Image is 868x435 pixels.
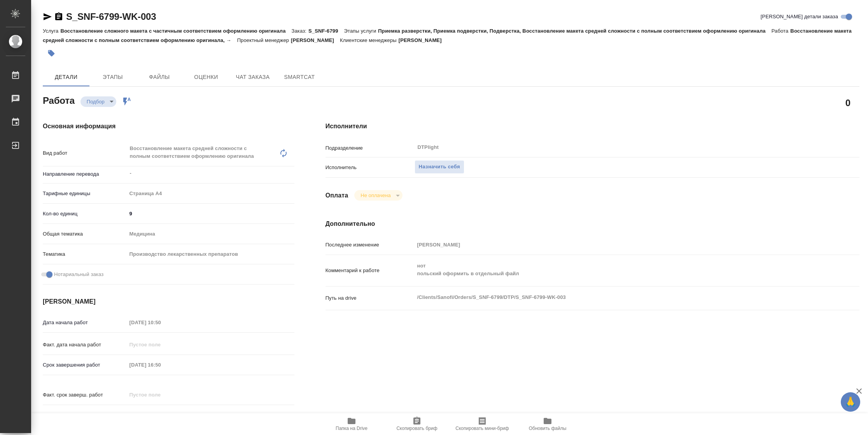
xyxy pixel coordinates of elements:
[47,72,85,82] span: Детали
[336,426,367,431] span: Папка на Drive
[127,359,195,370] input: Пустое поле
[325,267,415,274] p: Комментарий к работе
[43,149,127,157] p: Вид работ
[325,191,348,200] h4: Оплата
[384,413,450,435] button: Скопировать бриф
[43,341,127,349] p: Факт. дата начала работ
[450,413,515,435] button: Скопировать мини-бриф
[43,170,127,178] p: Направление перевода
[344,28,378,34] p: Этапы услуги
[325,241,415,249] p: Последнее изменение
[354,190,402,201] div: Подбор
[515,413,580,435] button: Обновить файлы
[325,122,859,131] h4: Исполнители
[66,11,156,22] a: S_SNF-6799-WK-003
[325,144,415,152] p: Подразделение
[94,72,131,82] span: Этапы
[127,339,195,350] input: Пустое поле
[325,219,859,229] h4: Дополнительно
[127,317,195,328] input: Пустое поле
[54,12,63,21] button: Скопировать ссылку
[529,426,567,431] span: Обновить файлы
[84,98,107,105] button: Подбор
[292,28,308,34] p: Заказ:
[127,409,195,421] input: ✎ Введи что-нибудь
[844,394,857,410] span: 🙏
[127,187,294,200] div: Страница А4
[455,426,509,431] span: Скопировать мини-бриф
[43,391,127,399] p: Факт. срок заверш. работ
[234,72,271,82] span: Чат заказа
[43,250,127,258] p: Тематика
[43,297,294,306] h4: [PERSON_NAME]
[319,413,384,435] button: Папка на Drive
[291,37,340,43] p: [PERSON_NAME]
[419,162,460,171] span: Назначить себя
[772,28,791,34] p: Работа
[187,72,225,82] span: Оценки
[237,37,291,43] p: Проектный менеджер
[415,239,815,250] input: Пустое поле
[43,190,127,197] p: Тарифные единицы
[399,37,448,43] p: [PERSON_NAME]
[415,259,815,280] textarea: нот польский оформить в отдельный файл
[761,13,838,21] span: [PERSON_NAME] детали заказа
[127,227,294,241] div: Медицина
[54,271,103,278] span: Нотариальный заказ
[127,208,294,219] input: ✎ Введи что-нибудь
[43,28,60,34] p: Услуга
[127,389,195,400] input: Пустое поле
[340,37,399,43] p: Клиентские менеджеры
[415,291,815,304] textarea: /Clients/Sanofi/Orders/S_SNF-6799/DTP/S_SNF-6799-WK-003
[43,210,127,218] p: Кол-во единиц
[141,72,178,82] span: Файлы
[841,392,860,412] button: 🙏
[43,319,127,327] p: Дата начала работ
[281,72,318,82] span: SmartCat
[127,248,294,261] div: Производство лекарственных препаратов
[43,28,852,43] p: Восстановление макета средней сложности с полным соответствием оформлению оригинала, →
[325,164,415,171] p: Исполнитель
[43,45,60,62] button: Добавить тэг
[43,122,294,131] h4: Основная информация
[415,160,464,174] button: Назначить себя
[60,28,291,34] p: Восстановление сложного макета с частичным соответствием оформлению оригинала
[43,230,127,238] p: Общая тематика
[43,12,52,21] button: Скопировать ссылку для ЯМессенджера
[845,96,850,109] h2: 0
[396,426,437,431] span: Скопировать бриф
[80,96,116,107] div: Подбор
[325,294,415,302] p: Путь на drive
[358,192,393,199] button: Не оплачена
[43,361,127,369] p: Срок завершения работ
[43,411,127,419] p: Срок завершения услуги
[308,28,344,34] p: S_SNF-6799
[43,93,75,107] h2: Работа
[378,28,771,34] p: Приемка разверстки, Приемка подверстки, Подверстка, Восстановление макета средней сложности с пол...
